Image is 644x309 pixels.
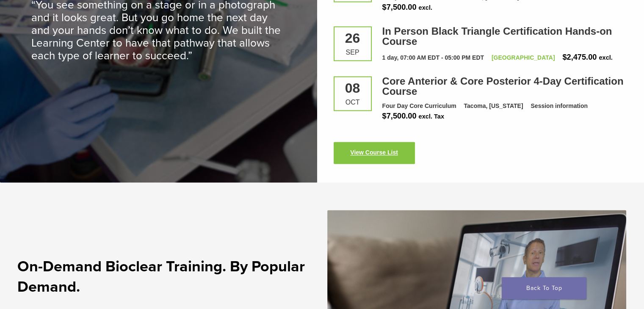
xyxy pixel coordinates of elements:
a: [GEOGRAPHIC_DATA] [492,54,555,61]
span: $7,500.00 [382,3,417,11]
div: Session information [531,102,588,110]
div: Tacoma, [US_STATE] [464,102,523,110]
span: excl. [418,4,432,11]
div: 26 [341,31,365,45]
a: Core Anterior & Core Posterior 4-Day Certification Course [382,75,624,97]
span: excl. [599,54,612,61]
div: Four Day Core Curriculum [382,102,456,110]
strong: On-Demand Bioclear Training. By Popular Demand. [17,257,305,296]
div: 1 day, 07:00 AM EDT - 05:00 PM EDT [382,53,484,62]
span: $2,475.00 [562,53,597,61]
a: View Course List [334,142,415,164]
a: In Person Black Triangle Certification Hands-on Course [382,25,612,47]
a: Back To Top [502,277,586,299]
span: $7,500.00 [382,112,417,120]
div: Sep [341,49,365,56]
div: Oct [341,99,365,106]
div: 08 [341,81,365,95]
span: excl. Tax [418,113,444,120]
